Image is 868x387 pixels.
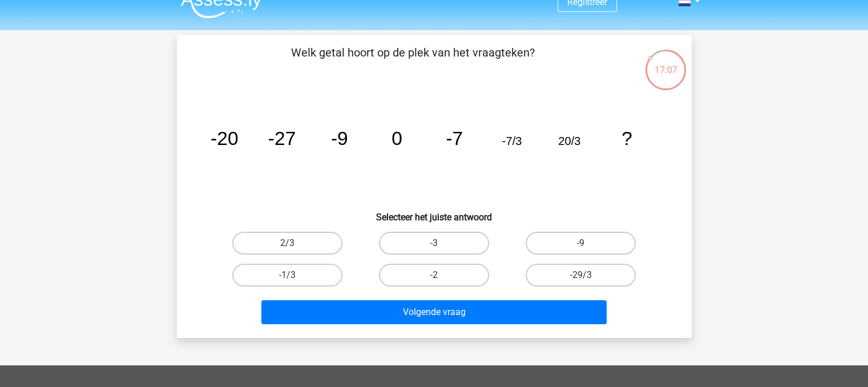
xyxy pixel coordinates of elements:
label: -9 [526,232,636,255]
tspan: -20 [210,128,238,149]
div: 17:07 [644,49,687,77]
tspan: -7/3 [502,135,522,147]
tspan: -7 [446,128,463,149]
p: Welk getal hoort op de plek van het vraagteken? [195,44,631,78]
tspan: ? [621,128,632,149]
label: -2 [379,264,489,287]
label: 2/3 [232,232,342,255]
label: -1/3 [232,264,342,287]
label: -3 [379,232,489,255]
tspan: -9 [330,128,348,149]
tspan: -27 [268,128,296,149]
h6: Selecteer het juiste antwoord [195,203,673,223]
label: -29/3 [526,264,636,287]
tspan: 0 [391,128,402,149]
tspan: 20/3 [558,135,580,147]
button: Volgende vraag [261,300,607,324]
